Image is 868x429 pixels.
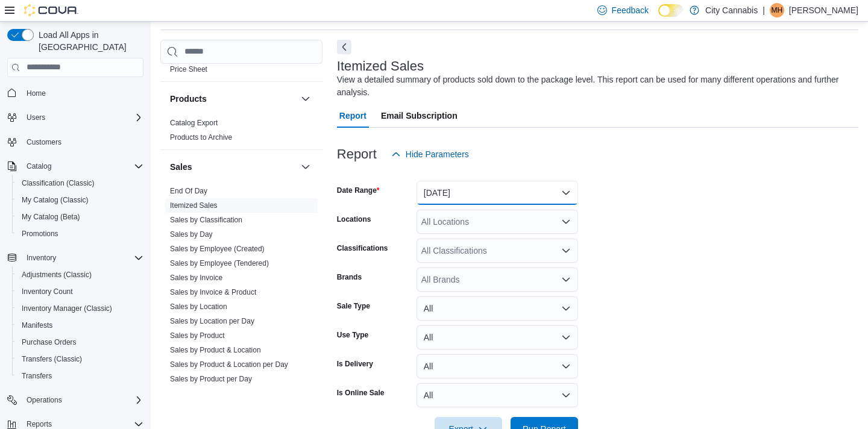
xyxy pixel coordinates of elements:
[22,134,143,149] span: Customers
[17,268,143,282] span: Adjustments (Classic)
[417,325,578,349] button: All
[170,133,232,142] span: Products to Archive
[298,92,313,106] button: Products
[337,301,370,311] label: Sale Type
[337,359,373,369] label: Is Delivery
[170,215,242,225] span: Sales by Classification
[17,318,143,333] span: Manifests
[22,212,80,222] span: My Catalog (Beta)
[27,113,45,122] span: Users
[17,176,99,190] a: Classification (Classic)
[22,195,89,205] span: My Catalog (Classic)
[27,161,51,171] span: Catalog
[170,375,252,383] a: Sales by Product per Day
[170,374,252,384] span: Sales by Product per Day
[17,369,143,383] span: Transfers
[770,3,784,17] div: Michael Holmstrom
[12,334,148,351] button: Purchase Orders
[22,371,52,381] span: Transfers
[170,331,225,340] a: Sales by Product
[170,360,288,369] a: Sales by Product & Location per Day
[160,116,322,149] div: Products
[22,251,143,265] span: Inventory
[2,133,148,151] button: Customers
[337,40,351,54] button: Next
[22,354,82,364] span: Transfers (Classic)
[386,142,474,166] button: Hide Parameters
[22,86,143,101] span: Home
[160,62,322,81] div: Pricing
[170,345,261,355] span: Sales by Product & Location
[17,227,63,241] a: Promotions
[170,317,254,325] a: Sales by Location per Day
[2,84,148,102] button: Home
[170,258,269,268] span: Sales by Employee (Tendered)
[417,354,578,378] button: All
[170,259,269,268] a: Sales by Employee (Tendered)
[381,104,458,128] span: Email Subscription
[170,244,265,254] span: Sales by Employee (Created)
[170,360,288,369] span: Sales by Product & Location per Day
[22,159,56,174] button: Catalog
[17,210,143,224] span: My Catalog (Beta)
[34,29,143,53] span: Load All Apps in [GEOGRAPHIC_DATA]
[170,302,227,311] a: Sales by Location
[22,159,143,174] span: Catalog
[22,270,92,280] span: Adjustments (Classic)
[22,304,112,313] span: Inventory Manager (Classic)
[12,300,148,317] button: Inventory Manager (Classic)
[337,186,380,195] label: Date Range
[337,272,362,282] label: Brands
[17,369,57,383] a: Transfers
[17,352,87,366] a: Transfers (Classic)
[27,137,61,147] span: Customers
[2,249,148,266] button: Inventory
[22,321,52,330] span: Manifests
[170,302,227,312] span: Sales by Location
[170,274,222,282] a: Sales by Invoice
[12,175,148,192] button: Classification (Classic)
[12,317,148,334] button: Manifests
[22,229,58,239] span: Promotions
[22,337,77,347] span: Purchase Orders
[22,393,67,407] button: Operations
[17,210,85,224] a: My Catalog (Beta)
[789,3,858,17] p: [PERSON_NAME]
[170,288,256,296] a: Sales by Invoice & Product
[170,161,296,173] button: Sales
[170,93,296,105] button: Products
[170,118,218,128] span: Catalog Export
[170,133,232,142] a: Products to Archive
[763,3,765,17] p: |
[2,158,148,175] button: Catalog
[22,393,143,407] span: Operations
[337,388,385,398] label: Is Online Sale
[337,243,388,253] label: Classifications
[612,4,649,16] span: Feedback
[170,230,213,239] a: Sales by Day
[658,17,659,17] span: Dark Mode
[705,3,758,17] p: City Cannabis
[27,419,52,429] span: Reports
[22,86,51,101] a: Home
[170,64,207,74] span: Price Sheet
[17,335,81,349] a: Purchase Orders
[22,135,66,149] a: Customers
[17,301,143,316] span: Inventory Manager (Classic)
[561,275,571,284] button: Open list of options
[2,392,148,409] button: Operations
[406,148,469,160] span: Hide Parameters
[12,208,148,225] button: My Catalog (Beta)
[22,110,143,125] span: Users
[170,187,207,195] a: End Of Day
[17,268,96,282] a: Adjustments (Classic)
[22,178,95,188] span: Classification (Classic)
[298,160,313,174] button: Sales
[17,301,117,316] a: Inventory Manager (Classic)
[658,4,684,17] input: Dark Mode
[170,245,265,253] a: Sales by Employee (Created)
[17,227,143,241] span: Promotions
[12,266,148,283] button: Adjustments (Classic)
[27,253,56,263] span: Inventory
